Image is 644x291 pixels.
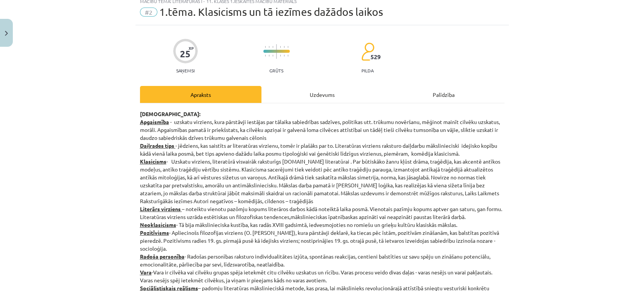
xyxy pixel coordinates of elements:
[287,46,288,48] img: icon-short-line-57e1e144782c952c97e751825c79c345078a6d821885a25fce030b3d8c18986b.svg
[287,55,288,57] img: icon-short-line-57e1e144782c952c97e751825c79c345078a6d821885a25fce030b3d8c18986b.svg
[284,46,284,48] img: icon-short-line-57e1e144782c952c97e751825c79c345078a6d821885a25fce030b3d8c18986b.svg
[140,229,169,236] strong: Pozitīvisms
[140,142,174,149] strong: Daiļrades tips
[5,31,8,36] img: icon-close-lesson-0947bae3869378f0d4975bcd49f059093ad1ed9edebbc8119c70593378902aed.svg
[280,46,281,48] img: icon-short-line-57e1e144782c952c97e751825c79c345078a6d821885a25fce030b3d8c18986b.svg
[140,221,176,228] strong: Neoklasicisms
[140,86,261,103] div: Apraksts
[159,6,383,18] span: 1.tēma. Klasicisms un tā iezīmes dažādos laikos
[189,46,194,50] span: XP
[265,55,266,57] img: icon-short-line-57e1e144782c952c97e751825c79c345078a6d821885a25fce030b3d8c18986b.svg
[370,54,381,60] span: 529
[284,55,284,57] img: icon-short-line-57e1e144782c952c97e751825c79c345078a6d821885a25fce030b3d8c18986b.svg
[269,46,269,48] img: icon-short-line-57e1e144782c952c97e751825c79c345078a6d821885a25fce030b3d8c18986b.svg
[383,86,504,103] div: Palīdzība
[180,49,191,59] div: 25
[140,8,157,17] span: #2
[269,68,283,73] p: Grūts
[269,55,269,57] img: icon-short-line-57e1e144782c952c97e751825c79c345078a6d821885a25fce030b3d8c18986b.svg
[361,42,374,61] img: students-c634bb4e5e11cddfef0936a35e636f08e4e9abd3cc4e673bd6f9a4125e45ecb1.svg
[173,68,198,73] p: Saņemsi
[140,253,184,260] strong: Radoša personība
[261,86,383,103] div: Uzdevums
[276,44,277,59] img: icon-long-line-d9ea69661e0d244f92f715978eff75569469978d946b2353a9bb055b3ed8787d.svg
[140,110,200,117] strong: [DEMOGRAPHIC_DATA]:
[140,205,181,212] strong: Literārs virziens
[140,269,152,276] strong: Vara
[265,46,266,48] img: icon-short-line-57e1e144782c952c97e751825c79c345078a6d821885a25fce030b3d8c18986b.svg
[140,118,169,125] u: Apgaismība
[280,55,281,57] img: icon-short-line-57e1e144782c952c97e751825c79c345078a6d821885a25fce030b3d8c18986b.svg
[361,68,373,73] p: pilda
[140,158,166,165] strong: Klasicisms
[272,46,273,48] img: icon-short-line-57e1e144782c952c97e751825c79c345078a6d821885a25fce030b3d8c18986b.svg
[272,55,273,57] img: icon-short-line-57e1e144782c952c97e751825c79c345078a6d821885a25fce030b3d8c18986b.svg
